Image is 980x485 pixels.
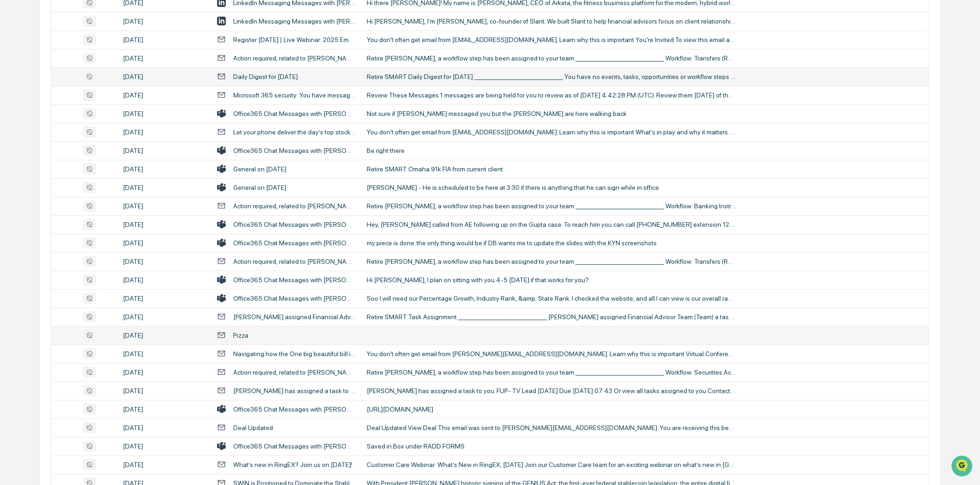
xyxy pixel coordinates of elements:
[123,313,206,321] div: [DATE]
[233,295,356,302] div: Office365 Chat Messages with [PERSON_NAME], [PERSON_NAME] on [DATE]
[233,110,356,117] div: Office365 Chat Messages with [PERSON_NAME], [PERSON_NAME] on [DATE]
[123,350,206,358] div: [DATE]
[367,184,736,191] div: [PERSON_NAME] - He is scheduled to be here at 3:30 if there is anything that he can sign while in...
[76,116,115,126] span: Attestations
[123,147,206,154] div: [DATE]
[233,221,356,228] div: Office365 Chat Messages with [PERSON_NAME], [PERSON_NAME] on [DATE]
[31,71,151,80] div: Start new chat
[233,91,356,99] div: Microsoft 365 security: You have messages in quarantine
[18,116,60,126] span: Preclearance
[233,73,298,80] div: Daily Digest for [DATE]
[367,461,736,468] div: Customer Care Webinar: What’s New in RingEX, [DATE] Join our Customer Care team for an exciting w...
[63,113,118,129] a: 🗄️Attestations
[233,128,356,136] div: Let your phone deliver the day’s top stock setups
[123,369,206,376] div: [DATE]
[367,350,736,358] div: You don't often get email from [PERSON_NAME][EMAIL_ADDRESS][DOMAIN_NAME]. Learn why this is impor...
[233,276,356,284] div: Office365 Chat Messages with [PERSON_NAME], [PERSON_NAME] on [DATE]
[123,461,206,468] div: [DATE]
[233,424,273,431] div: Deal Updated
[9,117,17,125] div: 🖐️
[233,239,356,247] div: Office365 Chat Messages with [PERSON_NAME], [PERSON_NAME] on [DATE]
[9,19,168,34] p: How can we help?
[92,157,112,164] span: Pylon
[123,443,206,450] div: [DATE]
[233,258,356,265] div: Action required, related to [PERSON_NAME]
[123,110,206,117] div: [DATE]
[6,130,62,147] a: 🔎Data Lookup
[233,332,248,339] div: Pizza
[367,110,736,117] div: Not sure if [PERSON_NAME] messaged you but the [PERSON_NAME] are here walking back
[233,461,352,468] div: What’s new in RingEX? Join us on [DATE]!
[9,135,17,142] div: 🔎
[233,55,356,62] div: Action required, related to [PERSON_NAME]
[123,18,206,25] div: [DATE]
[123,73,206,80] div: [DATE]
[157,73,168,85] button: Start new chat
[367,18,736,25] div: Hi [PERSON_NAME], I'm [PERSON_NAME], co-founder of Slant. We built Slant to help financial adviso...
[233,350,356,358] div: Navigating how the One big beautiful bill impacts SALT and PTET planning
[367,147,736,154] div: Be right there
[123,258,206,265] div: [DATE]
[123,55,206,62] div: [DATE]
[950,455,975,479] iframe: Open customer support
[123,424,206,431] div: [DATE]
[367,369,736,376] div: Retire [PERSON_NAME], a workflow step has been assigned to your team ____________________________...
[367,424,736,431] div: Deal Updated View Deal This email was sent to [PERSON_NAME][EMAIL_ADDRESS][DOMAIN_NAME]. You are ...
[123,128,206,136] div: [DATE]
[367,55,736,62] div: Retire [PERSON_NAME], a workflow step has been assigned to your team ____________________________...
[233,387,356,394] div: [PERSON_NAME] has assigned a task to you
[233,369,356,376] div: Action required, related to [PERSON_NAME]
[233,202,356,210] div: Action required, related to [PERSON_NAME]
[367,406,736,413] div: [URL][DOMAIN_NAME]
[31,80,117,87] div: We're available if you need us!
[123,276,206,284] div: [DATE]
[367,91,736,99] div: Review These Messages 1 messages are being held for you to review as of [DATE] 4:42:28 PM (UTC). ...
[367,276,736,284] div: Hi [PERSON_NAME], I plan on sitting with you 4-5 [DATE] if that works for you?
[233,18,356,25] div: LinkedIn Messaging Messages with [PERSON_NAME], [PERSON_NAME]
[233,36,356,43] div: Register [DATE] | Live Webinar: 2025 Emerging Markets Outlook - Equity & Debt
[123,295,206,302] div: [DATE]
[233,406,356,413] div: Office365 Chat Messages with [PERSON_NAME], [PERSON_NAME] on [DATE]
[67,117,74,125] div: 🗄️
[367,73,736,80] div: Retire SMART Daily Digest for [DATE] ________________________________ You have no events, tasks, ...
[18,134,58,143] span: Data Lookup
[123,36,206,43] div: [DATE]
[123,221,206,228] div: [DATE]
[123,406,206,413] div: [DATE]
[233,165,286,173] div: General on [DATE]
[233,443,356,450] div: Office365 Chat Messages with [PERSON_NAME], [PERSON_NAME] on [DATE]
[123,165,206,173] div: [DATE]
[367,258,736,265] div: Retire [PERSON_NAME], a workflow step has been assigned to your team ____________________________...
[123,184,206,191] div: [DATE]
[9,71,26,87] img: 1746055101610-c473b297-6a78-478c-a979-82029cc54cd1
[233,147,356,154] div: Office365 Chat Messages with [PERSON_NAME], [PERSON_NAME] on [DATE]
[367,202,736,210] div: Retire [PERSON_NAME], a workflow step has been assigned to your team ____________________________...
[123,239,206,247] div: [DATE]
[6,113,63,129] a: 🖐️Preclearance
[367,165,736,173] div: Retire SMART Omaha 91k FIA from current client
[367,128,736,136] div: You don't often get email from [EMAIL_ADDRESS][DOMAIN_NAME]. Learn why this is important What's i...
[123,332,206,339] div: [DATE]
[24,42,152,52] input: Clear
[123,387,206,394] div: [DATE]
[367,36,736,43] div: You don't often get email from [EMAIL_ADDRESS][DOMAIN_NAME]. Learn why this is important You're I...
[233,313,356,321] div: [PERSON_NAME] assigned Financial Advisor Team (Team) a task due [DATE]
[367,387,736,394] div: [PERSON_NAME] has assigned a task to you. FUP- TV Lead [DATE] Due [DATE] 07:43 Or view all tasks ...
[123,202,206,210] div: [DATE]
[233,184,286,191] div: General on [DATE]
[367,239,736,247] div: my piece is done. the only thing would be if DB wants me to update the slides with the KYN screen...
[367,313,736,321] div: Retire SMART Task Assignment ________________________________ [PERSON_NAME] assigned Financial Ad...
[367,295,736,302] div: Soo I will need our Percentage Growth, Industry Rank, &amp; State Rank. I checked the website, an...
[367,221,736,228] div: Hey, [PERSON_NAME] called from AE following up on the Gupta case. To reach him you can call [PHON...
[367,443,736,450] div: Saved in Box under RADD FORMS
[65,156,112,164] a: Powered byPylon
[123,91,206,99] div: [DATE]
